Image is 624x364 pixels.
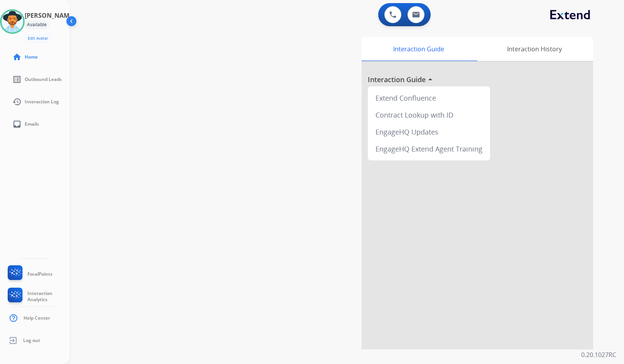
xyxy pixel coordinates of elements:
span: Emails [25,121,39,127]
mat-icon: home [12,52,22,62]
span: Interaction Analytics [27,290,69,303]
span: Home [25,54,38,60]
div: EngageHQ Extend Agent Training [371,140,487,157]
div: Contract Lookup with ID [371,106,487,123]
div: Available [25,20,49,29]
a: FocalPoints [6,265,52,283]
p: 0.20.1027RC [581,350,616,359]
span: Help Center [24,315,50,321]
div: Interaction History [475,37,593,61]
span: Outbound Leads [25,76,62,83]
img: avatar [2,11,23,32]
a: Interaction Analytics [6,288,69,305]
div: Interaction Guide [362,37,475,61]
div: Extend Confluence [371,89,487,106]
span: Log out [23,337,40,344]
mat-icon: history [12,97,22,106]
h3: [PERSON_NAME] [25,11,75,20]
div: EngageHQ Updates [371,123,487,140]
mat-icon: list_alt [12,75,22,84]
mat-icon: inbox [12,120,22,129]
button: Edit Avatar [25,34,51,43]
span: Interaction Log [25,99,59,105]
span: FocalPoints [27,271,52,277]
